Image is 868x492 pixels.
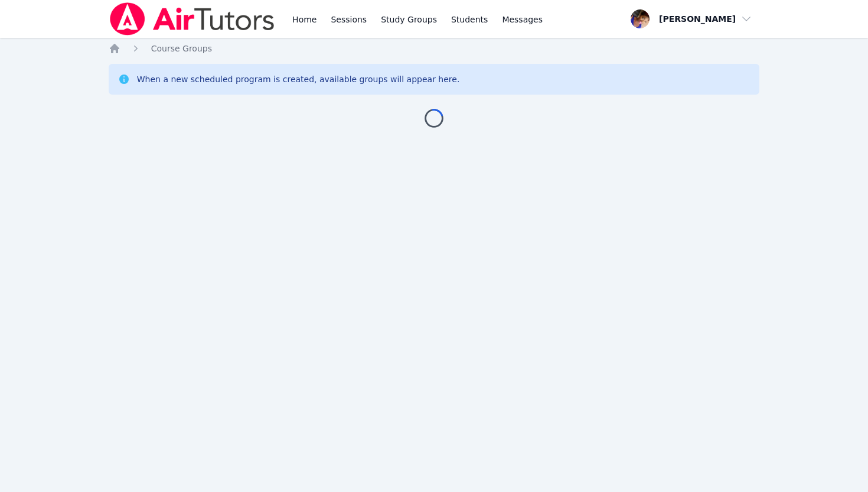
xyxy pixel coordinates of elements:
[151,44,212,53] span: Course Groups
[137,73,460,85] div: When a new scheduled program is created, available groups will appear here.
[151,43,212,54] a: Course Groups
[502,14,543,25] span: Messages
[109,43,760,54] nav: Breadcrumb
[109,2,276,35] img: Air Tutors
